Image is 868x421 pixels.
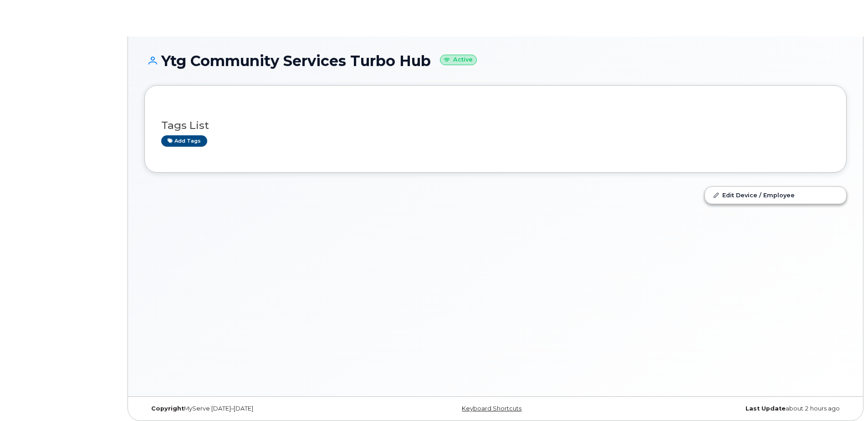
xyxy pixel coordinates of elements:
h1: Ytg Community Services Turbo Hub [144,53,847,69]
a: Add tags [161,135,207,147]
small: Active [440,55,477,65]
h3: Tags List [161,120,830,131]
strong: Copyright [151,405,184,412]
a: Keyboard Shortcuts [462,405,521,412]
strong: Last Update [745,405,786,412]
a: Edit Device / Employee [705,187,846,203]
div: MyServe [DATE]–[DATE] [144,405,378,412]
div: about 2 hours ago [613,405,847,412]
